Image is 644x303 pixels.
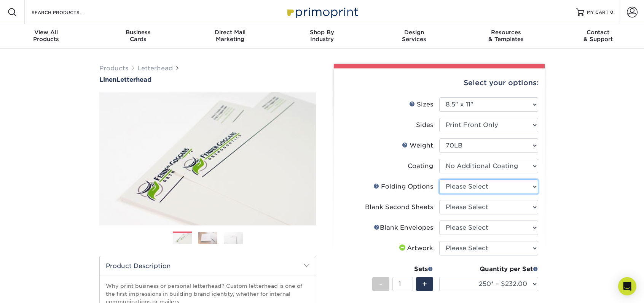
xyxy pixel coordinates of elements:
[422,278,427,290] span: +
[460,24,552,49] a: Resources& Templates
[284,4,360,20] img: Primoprint
[618,277,636,295] div: Open Intercom Messenger
[92,24,184,49] a: BusinessCards
[372,265,433,274] div: Sets
[398,244,433,253] div: Artwork
[99,84,316,234] img: Linen 01
[100,256,316,276] h2: Product Description
[276,24,368,49] a: Shop ByIndustry
[408,162,433,171] div: Coating
[137,65,173,72] a: Letterhead
[99,76,316,83] a: LinenLetterhead
[460,29,552,43] div: & Templates
[379,278,383,290] span: -
[92,29,184,36] span: Business
[224,232,243,244] img: Letterhead 03
[552,29,644,36] span: Contact
[416,121,433,130] div: Sides
[276,29,368,43] div: Industry
[92,29,184,43] div: Cards
[460,29,552,36] span: Resources
[340,68,539,97] div: Select your options:
[99,65,128,72] a: Products
[587,9,609,16] span: MY CART
[173,232,192,245] img: Letterhead 01
[409,100,433,109] div: Sizes
[184,24,276,49] a: Direct MailMarketing
[402,141,433,150] div: Weight
[368,29,460,43] div: Services
[198,232,217,244] img: Letterhead 02
[373,182,433,191] div: Folding Options
[276,29,368,36] span: Shop By
[184,29,276,36] span: Direct Mail
[184,29,276,43] div: Marketing
[439,265,538,274] div: Quantity per Set
[99,76,116,83] span: Linen
[31,8,105,17] input: SEARCH PRODUCTS.....
[374,223,433,232] div: Blank Envelopes
[99,76,316,83] h1: Letterhead
[368,29,460,36] span: Design
[365,203,433,212] div: Blank Second Sheets
[552,29,644,43] div: & Support
[552,24,644,49] a: Contact& Support
[368,24,460,49] a: DesignServices
[610,10,614,15] span: 0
